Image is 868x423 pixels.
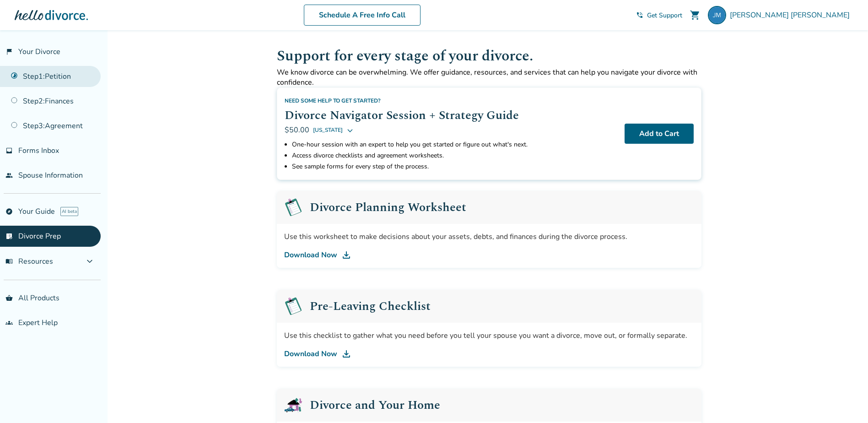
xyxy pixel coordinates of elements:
span: expand_more [84,256,95,267]
p: We know divorce can be overwhelming. We offer guidance, resources, and services that can help you... [277,67,701,87]
a: phone_in_talkGet Support [636,11,682,20]
h2: Divorce Planning Worksheet [310,201,466,213]
span: flag_2 [5,48,13,55]
img: Divorce and Your Home [284,396,302,414]
img: DL [341,348,352,359]
iframe: Chat Widget [822,379,868,423]
button: [US_STATE] [313,125,354,136]
span: Need some help to get started? [285,97,381,104]
span: [PERSON_NAME] [PERSON_NAME] [730,10,853,20]
span: list_alt_check [5,233,13,240]
button: Add to Cart [625,124,694,144]
span: phone_in_talk [636,11,643,19]
span: shopping_basket [5,294,13,302]
h2: Divorce Navigator Session + Strategy Guide [285,106,617,125]
a: Download Now [284,348,694,359]
span: Get Support [647,11,682,20]
li: See sample forms for every step of the process. [292,161,617,172]
a: Download Now [284,249,694,260]
img: Pre-Leaving Checklist [284,198,302,217]
span: Forms Inbox [18,146,59,156]
span: inbox [5,147,13,154]
span: shopping_cart [690,10,701,21]
img: Pre-Leaving Checklist [284,297,302,315]
span: $50.00 [285,125,309,135]
span: AI beta [60,207,78,216]
li: Access divorce checklists and agreement worksheets. [292,150,617,161]
h2: Divorce and Your Home [310,399,440,411]
h2: Pre-Leaving Checklist [310,300,431,312]
a: Schedule A Free Info Call [304,5,421,26]
span: [US_STATE] [313,125,343,136]
h1: Support for every stage of your divorce. [277,45,701,67]
img: DL [341,249,352,260]
div: Use this checklist to gather what you need before you tell your spouse you want a divorce, move o... [284,330,694,341]
div: Use this worksheet to make decisions about your assets, debts, and finances during the divorce pr... [284,231,694,242]
span: menu_book [5,258,13,265]
li: One-hour session with an expert to help you get started or figure out what's next. [292,139,617,150]
span: groups [5,319,13,326]
span: people [5,172,13,179]
span: explore [5,208,13,215]
img: jeb.moffitt@gmail.com [708,6,726,24]
span: Resources [5,256,53,266]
